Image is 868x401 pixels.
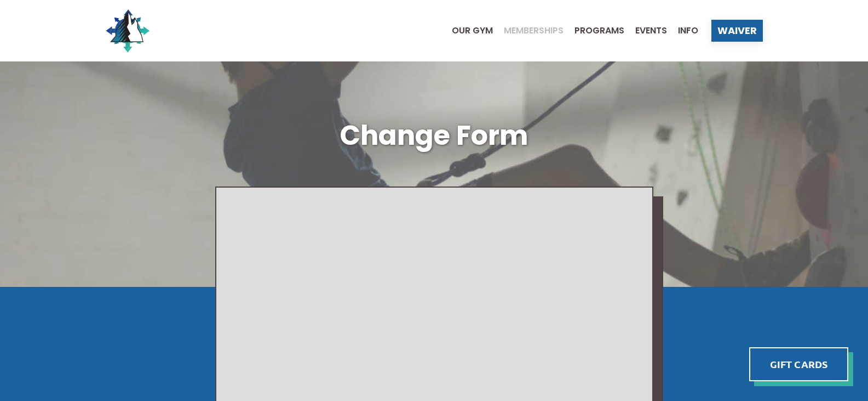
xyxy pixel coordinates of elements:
[106,9,150,53] img: North Wall Logo
[441,26,493,35] a: Our Gym
[711,20,763,42] a: Waiver
[635,26,667,35] span: Events
[106,116,763,155] h1: Change Form
[678,26,698,35] span: Info
[504,26,564,35] span: Memberships
[452,26,493,35] span: Our Gym
[717,26,757,36] span: Waiver
[624,26,667,35] a: Events
[493,26,564,35] a: Memberships
[574,26,624,35] span: Programs
[564,26,624,35] a: Programs
[667,26,698,35] a: Info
